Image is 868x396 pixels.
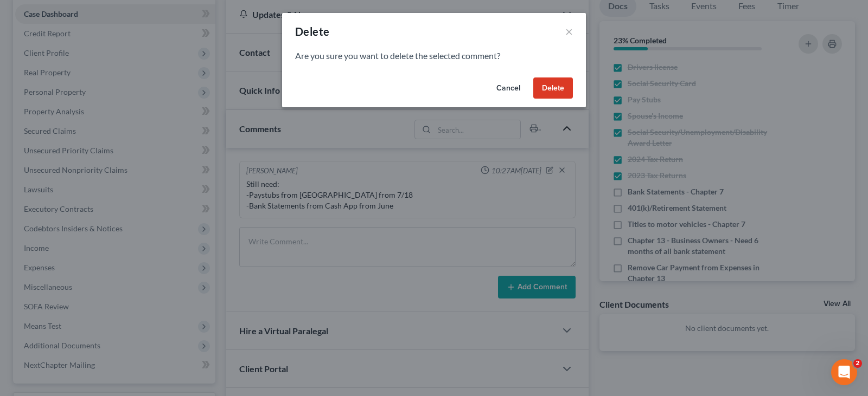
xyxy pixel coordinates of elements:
[533,77,573,99] button: Delete
[295,24,329,39] div: Delete
[295,50,573,62] p: Are you sure you want to delete the selected comment?
[831,359,857,385] iframe: Intercom live chat
[565,25,573,38] button: ×
[853,359,862,368] span: 2
[488,77,529,99] button: Cancel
